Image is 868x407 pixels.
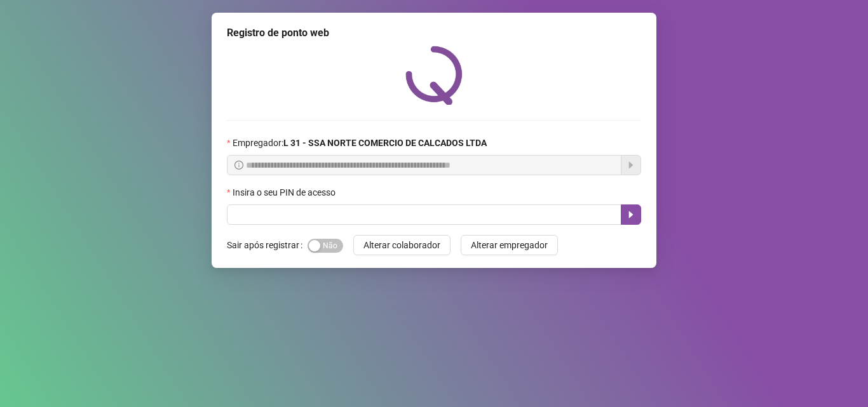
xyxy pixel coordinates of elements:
[363,238,440,252] span: Alterar colaborador
[461,235,558,255] button: Alterar empregador
[626,210,636,220] span: caret-right
[283,138,487,148] strong: L 31 - SSA NORTE COMERCIO DE CALCADOS LTDA
[405,46,463,105] img: QRPoint
[227,185,344,199] label: Insira o seu PIN de acesso
[234,161,243,170] span: info-circle
[233,136,487,150] span: Empregador :
[227,235,308,255] label: Sair após registrar
[471,238,548,252] span: Alterar empregador
[353,235,451,255] button: Alterar colaborador
[227,25,641,41] div: Registro de ponto web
